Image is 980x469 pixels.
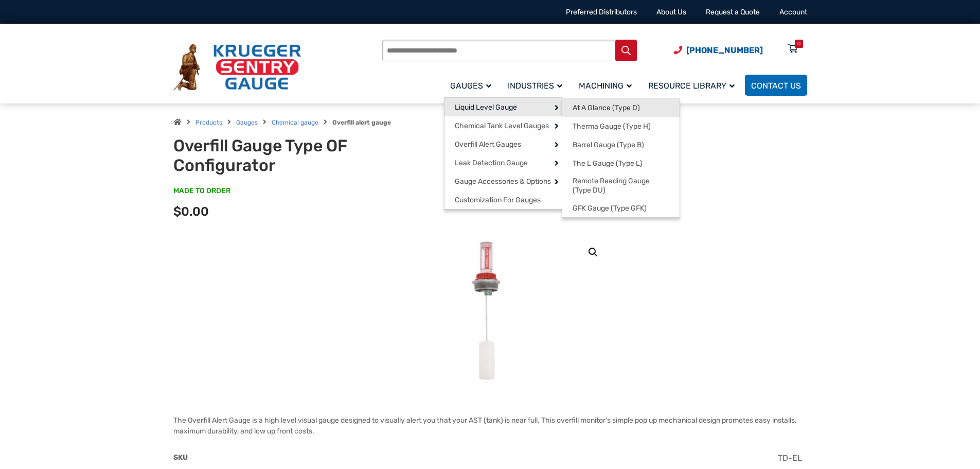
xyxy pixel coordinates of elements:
a: View full-screen image gallery [584,243,602,262]
span: $0.00 [173,204,209,219]
a: Request a Quote [706,8,760,16]
a: Industries [502,73,573,97]
a: Gauges [236,119,258,126]
a: Overfill Alert Gauges [444,135,562,153]
a: Therma Gauge (Type H) [562,117,680,135]
span: Customization For Gauges [455,196,541,205]
span: At A Glance (Type D) [573,103,640,113]
div: 0 [797,40,800,48]
a: Chemical Tank Level Gauges [444,116,562,135]
span: Chemical Tank Level Gauges [455,121,549,131]
span: Gauge Accessories & Options [455,177,551,186]
img: Krueger Sentry Gauge [173,44,301,91]
a: Chemical gauge [272,119,318,126]
span: Overfill Alert Gauges [455,140,521,149]
a: At A Glance (Type D) [562,98,680,117]
a: Preferred Distributors [566,8,637,16]
a: Customization For Gauges [444,190,562,209]
span: Industries [508,81,562,91]
span: [PHONE_NUMBER] [686,45,763,55]
a: The L Gauge (Type L) [562,154,680,172]
a: Phone Number (920) 434-8860 [674,44,763,57]
a: Liquid Level Gauge [444,98,562,116]
span: Leak Detection Gauge [455,159,528,168]
strong: Overfill alert gauge [332,119,391,126]
span: Remote Reading Gauge (Type DU) [573,177,669,195]
span: SKU [173,453,188,462]
a: Resource Library [642,73,745,97]
span: Machining [579,81,632,91]
a: About Us [656,8,686,16]
a: Machining [573,73,642,97]
a: Account [779,8,807,16]
a: Barrel Gauge (Type B) [562,135,680,154]
a: Contact Us [745,75,807,96]
span: MADE TO ORDER [173,186,230,196]
a: Gauges [444,73,502,97]
span: Therma Gauge (Type H) [573,122,651,131]
a: Products [195,119,222,126]
img: Overfill Gauge Type OF Configurator [454,235,526,389]
span: TD-EL [778,453,802,463]
span: Resource Library [648,81,735,91]
span: The L Gauge (Type L) [573,159,643,168]
a: Leak Detection Gauge [444,153,562,172]
a: Gauge Accessories & Options [444,172,562,190]
span: GFK Gauge (Type GFK) [573,204,647,213]
span: Contact Us [751,81,801,91]
h1: Overfill Gauge Type OF Configurator [173,136,427,176]
p: The Overfill Alert Gauge is a high level visual gauge designed to visually alert you that your AS... [173,415,807,437]
span: Liquid Level Gauge [455,103,517,112]
span: Gauges [450,81,491,91]
a: Remote Reading Gauge (Type DU) [562,172,680,199]
a: GFK Gauge (Type GFK) [562,199,680,217]
span: Barrel Gauge (Type B) [573,141,644,150]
